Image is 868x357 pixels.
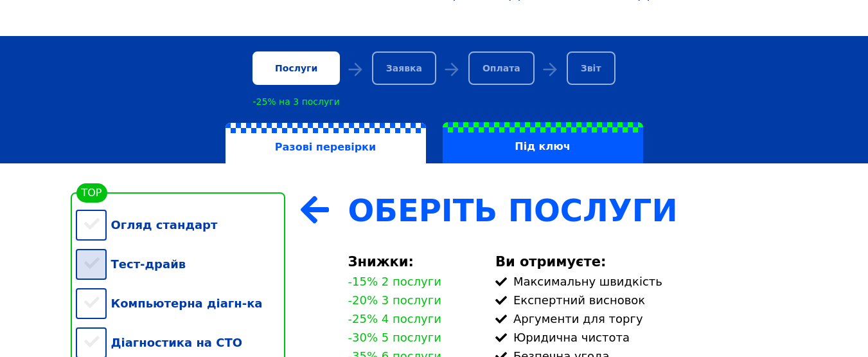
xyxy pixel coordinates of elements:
[76,205,285,244] div: Огляд стандарт
[495,293,793,307] div: Експертний висновок
[348,331,441,344] div: -30% 5 послуги
[348,254,480,270] div: Знижки:
[495,254,793,270] div: Ви отримуєте:
[348,192,793,228] div: Оберіть Послуги
[348,293,441,307] div: -20% 3 послуги
[226,123,426,164] label: Разові перевірки
[443,122,643,163] label: Під ключ
[76,284,285,323] div: Компьютерна діагн-ка
[348,275,441,288] div: -15% 2 послуги
[567,51,616,85] div: Звіт
[495,312,793,325] div: Аргументи для торгу
[348,312,441,325] div: -25% 4 послуги
[252,51,339,85] div: Послуги
[252,96,339,107] div: -25% на 3 послуги
[372,51,436,85] div: Заявка
[434,122,651,163] a: Під ключ
[495,275,793,288] div: Максимальну швидкість
[76,244,285,284] div: Тест-драйв
[468,51,535,85] div: Оплата
[495,331,793,344] div: Юридична чистота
